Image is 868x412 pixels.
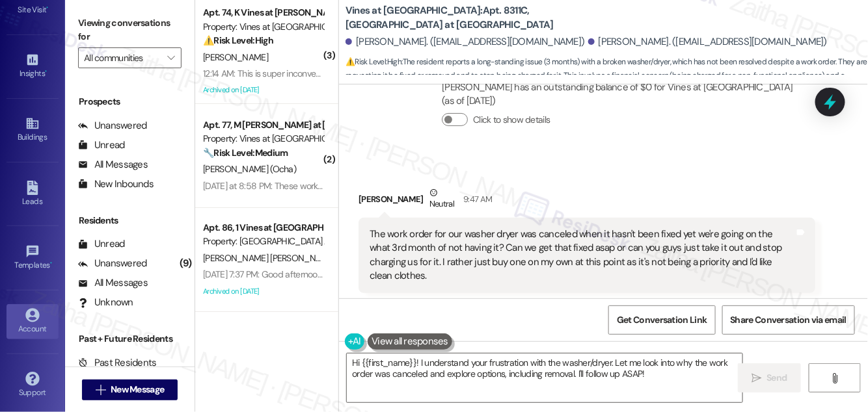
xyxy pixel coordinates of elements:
[203,51,268,63] span: [PERSON_NAME]
[65,214,195,227] div: Residents
[346,4,606,32] b: Vines at [GEOGRAPHIC_DATA]: Apt. 8311C, [GEOGRAPHIC_DATA] at [GEOGRAPHIC_DATA]
[78,276,148,290] div: All Messages
[203,221,323,235] div: Apt. 86, 1 Vines at [GEOGRAPHIC_DATA]
[203,20,323,34] div: Property: Vines at [GEOGRAPHIC_DATA]
[427,186,457,213] div: Neutral
[167,53,174,63] i: 
[442,81,804,109] div: [PERSON_NAME] has an outstanding balance of $0 for Vines at [GEOGRAPHIC_DATA] (as of [DATE])
[473,113,550,127] label: Click to show details
[96,385,105,395] i: 
[203,6,323,19] div: Apt. 74, K Vines at [PERSON_NAME]
[65,95,195,109] div: Prospects
[203,132,323,146] div: Property: Vines at [GEOGRAPHIC_DATA]
[78,356,157,370] div: Past Residents
[347,354,742,402] textarea: Hi {{first_name}}! I understand your frustration with the washer/dryer. Let me look into why the ...
[78,296,133,309] div: Unknown
[722,305,855,335] button: Share Conversation via email
[78,177,154,191] div: New Inbounds
[346,55,868,97] span: : The resident reports a long-standing issue (3 months) with a broken washer/dryer, which has not...
[766,371,787,385] span: Send
[535,297,608,308] span: Maintenance request
[78,257,147,270] div: Unanswered
[830,373,839,383] i: 
[7,112,59,148] a: Buildings
[7,49,59,84] a: Insights •
[617,313,707,327] span: Get Conversation Link
[203,163,296,175] span: [PERSON_NAME] (Ocha)
[202,82,325,98] div: Archived on [DATE]
[588,35,828,49] div: [PERSON_NAME]. ([EMAIL_ADDRESS][DOMAIN_NAME])
[45,67,47,76] span: •
[203,147,288,159] strong: 🔧 Risk Level: Medium
[7,177,59,212] a: Leads
[7,368,59,403] a: Support
[78,237,125,251] div: Unread
[65,332,195,346] div: Past + Future Residents
[47,3,49,12] span: •
[731,313,847,327] span: Share Conversation via email
[370,227,794,283] div: The work order for our washer dryer was canceled when it hasn't been fixed yet we're going on the...
[203,34,273,46] strong: ⚠️ Risk Level: High
[471,297,535,308] span: Billing discrepancy ,
[608,305,715,335] button: Get Conversation Link
[396,297,471,308] span: Cancelled work order ,
[359,186,815,218] div: [PERSON_NAME]
[84,47,161,68] input: All communities
[78,119,147,133] div: Unanswered
[7,240,59,276] a: Templates •
[78,138,125,152] div: Unread
[111,383,164,396] span: New Message
[203,252,335,264] span: [PERSON_NAME] [PERSON_NAME]
[346,35,585,49] div: [PERSON_NAME]. ([EMAIL_ADDRESS][DOMAIN_NAME])
[82,380,178,400] button: New Message
[78,158,148,172] div: All Messages
[738,363,801,393] button: Send
[203,235,323,248] div: Property: [GEOGRAPHIC_DATA] Apts
[78,13,182,47] label: Viewing conversations for
[359,293,815,312] div: Tagged as:
[203,118,323,132] div: Apt. 77, M [PERSON_NAME] at [PERSON_NAME]
[7,304,59,339] a: Account
[460,192,492,206] div: 9:47 AM
[202,283,325,300] div: Archived on [DATE]
[176,253,195,274] div: (9)
[752,373,761,383] i: 
[50,259,52,268] span: •
[203,180,667,192] div: [DATE] at 8:58 PM: These workers has been starting at approximately 7am every morning until 10pm ...
[346,57,401,67] strong: ⚠️ Risk Level: High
